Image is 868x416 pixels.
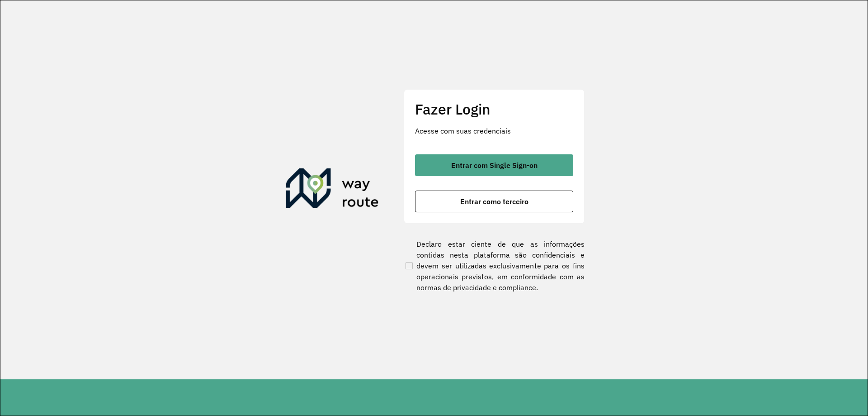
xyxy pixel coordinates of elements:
h2: Fazer Login [415,100,573,118]
span: Entrar com Single Sign-on [451,162,538,169]
p: Acesse com suas credenciais [415,125,573,136]
span: Entrar como terceiro [460,198,528,205]
button: button [415,191,573,212]
img: Roteirizador AmbevTech [286,168,379,212]
label: Declaro estar ciente de que as informações contidas nesta plataforma são confidenciais e devem se... [404,239,585,293]
button: button [415,154,573,176]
